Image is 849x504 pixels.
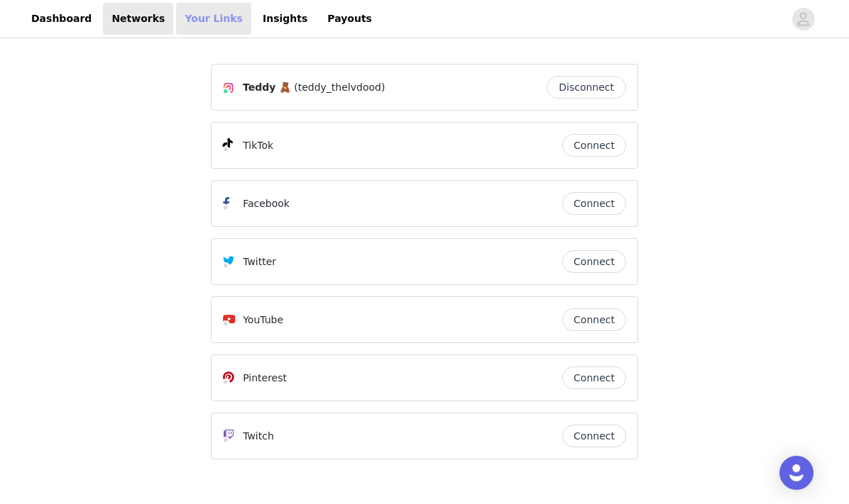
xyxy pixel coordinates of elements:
[562,134,626,157] button: Connect
[243,429,274,444] p: Twitch
[243,80,291,95] span: Teddy 🧸
[23,3,100,35] a: Dashboard
[779,456,814,490] div: Open Intercom Messenger
[562,192,626,215] button: Connect
[562,250,626,273] button: Connect
[562,308,626,331] button: Connect
[294,80,385,95] span: (teddy_thelvdood)
[176,3,251,35] a: Your Links
[243,138,273,153] p: TikTok
[223,82,234,94] img: Instagram Icon
[243,371,287,386] p: Pinterest
[562,425,626,447] button: Connect
[243,254,276,269] p: Twitter
[319,3,380,35] a: Payouts
[562,366,626,389] button: Connect
[254,3,316,35] a: Insights
[243,313,283,327] p: YouTube
[103,3,173,35] a: Networks
[243,196,290,211] p: Facebook
[796,8,810,30] div: avatar
[547,76,626,99] button: Disconnect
